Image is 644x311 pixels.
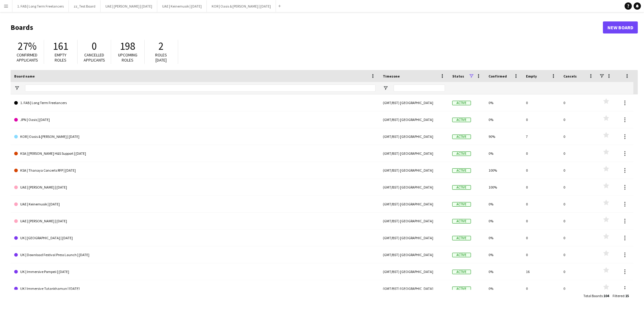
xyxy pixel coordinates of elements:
div: 0 [560,263,597,280]
div: 0 [522,145,560,162]
div: (GMT/BST) [GEOGRAPHIC_DATA] [379,179,449,195]
a: New Board [603,21,638,33]
div: 100% [485,162,522,179]
button: UAE | Keinemusik | [DATE] [157,0,207,12]
a: UAE | [PERSON_NAME] | [DATE] [14,179,376,196]
a: KSA | [PERSON_NAME] H&S Support | [DATE] [14,145,376,162]
div: 0 [522,196,560,212]
div: 0% [485,263,522,280]
div: 0 [560,128,597,145]
span: Total Boards [583,294,603,298]
button: zz_Test Board [69,0,101,12]
a: UAE | Keinemusik | [DATE] [14,196,376,213]
span: Board name [14,74,35,78]
div: 0 [560,230,597,246]
div: 0 [560,196,597,212]
a: KSA | Thanaya Concerts RFP | [DATE] [14,162,376,179]
span: Roles [DATE] [155,52,167,63]
button: UAE | [PERSON_NAME] | [DATE] [101,0,157,12]
span: Active [452,202,471,207]
button: 1. FAB | Long Term Freelancers [12,0,69,12]
div: (GMT/BST) [GEOGRAPHIC_DATA] [379,162,449,179]
span: 15 [625,294,629,298]
div: 0 [560,162,597,179]
div: 0% [485,145,522,162]
div: 0% [485,196,522,212]
span: Empty [526,74,537,78]
span: Cancelled applicants [84,52,105,63]
div: 0 [560,213,597,229]
span: Empty roles [55,52,67,63]
span: 161 [53,40,69,53]
input: Board name Filter Input [25,84,376,92]
a: UK | Download Festival Press Launch | [DATE] [14,246,376,263]
div: 16 [522,263,560,280]
div: 0 [560,246,597,263]
div: 0 [522,280,560,297]
div: 0 [560,280,597,297]
button: Open Filter Menu [383,85,388,91]
span: Active [452,287,471,291]
div: (GMT/BST) [GEOGRAPHIC_DATA] [379,263,449,280]
div: (GMT/BST) [GEOGRAPHIC_DATA] [379,111,449,128]
span: 2 [159,40,164,53]
div: 0 [522,111,560,128]
span: Active [452,151,471,156]
div: 90% [485,128,522,145]
span: Active [452,118,471,122]
span: 104 [604,294,609,298]
span: 198 [120,40,136,53]
div: 0% [485,213,522,229]
div: (GMT/BST) [GEOGRAPHIC_DATA] [379,145,449,162]
div: (GMT/BST) [GEOGRAPHIC_DATA] [379,213,449,229]
div: : [613,290,629,302]
span: Confirmed applicants [17,52,38,63]
div: (GMT/BST) [GEOGRAPHIC_DATA] [379,196,449,212]
div: 0% [485,280,522,297]
span: Active [452,101,471,105]
div: 0% [485,230,522,246]
div: : [583,290,609,302]
button: Open Filter Menu [14,85,20,91]
div: 0% [485,246,522,263]
h1: Boards [11,23,603,32]
span: Active [452,236,471,240]
a: UK | Immersive Tutankhamun | [DATE] [14,280,376,297]
div: 0 [522,230,560,246]
div: (GMT/BST) [GEOGRAPHIC_DATA] [379,94,449,111]
span: Active [452,219,471,224]
span: Active [452,168,471,173]
div: 7 [522,128,560,145]
div: (GMT/BST) [GEOGRAPHIC_DATA] [379,280,449,297]
a: UK | [GEOGRAPHIC_DATA] | [DATE] [14,230,376,246]
div: 0% [485,94,522,111]
span: 27% [18,40,37,53]
span: Active [452,270,471,274]
a: 1. FAB | Long Term Freelancers [14,94,376,111]
div: (GMT/BST) [GEOGRAPHIC_DATA] [379,230,449,246]
div: 100% [485,179,522,195]
a: JPN | Oasis | [DATE] [14,111,376,128]
span: Upcoming roles [118,52,137,63]
div: (GMT/BST) [GEOGRAPHIC_DATA] [379,128,449,145]
span: Status [452,74,464,78]
button: KOR | Oasis & [PERSON_NAME] | [DATE] [207,0,276,12]
div: (GMT/BST) [GEOGRAPHIC_DATA] [379,246,449,263]
div: 0 [560,179,597,195]
span: Filtered [613,294,624,298]
span: Active [452,253,471,257]
span: 0 [92,40,97,53]
div: 0 [560,145,597,162]
span: Active [452,135,471,139]
a: KOR | Oasis & [PERSON_NAME] | [DATE] [14,128,376,145]
div: 0 [522,162,560,179]
div: 0% [485,111,522,128]
div: 0 [560,94,597,111]
a: UK | Immersive Pompeii | [DATE] [14,263,376,280]
div: 0 [522,246,560,263]
div: 0 [522,179,560,195]
div: 0 [522,213,560,229]
div: 0 [560,111,597,128]
span: Timezone [383,74,400,78]
div: 0 [522,94,560,111]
